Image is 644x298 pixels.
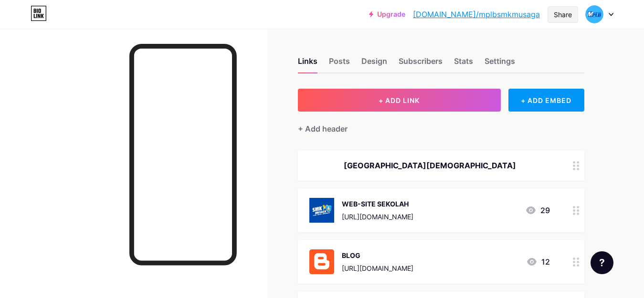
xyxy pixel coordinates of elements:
img: mplbsmkmusaga [585,5,603,23]
div: 29 [525,205,550,216]
div: Posts [329,55,350,72]
img: BLOG [309,249,334,274]
div: Settings [485,55,515,72]
div: + Add header [298,123,348,134]
div: BLOG [342,250,413,260]
div: Links [298,55,317,72]
div: 12 [526,256,550,267]
div: [GEOGRAPHIC_DATA][DEMOGRAPHIC_DATA] [309,160,550,171]
div: Stats [454,55,473,72]
div: + ADD EMBED [508,89,584,112]
a: Upgrade [369,10,405,18]
div: [URL][DOMAIN_NAME] [342,263,413,273]
img: WEB-SITE SEKOLAH [309,198,334,223]
button: + ADD LINK [298,89,501,112]
a: [DOMAIN_NAME]/mplbsmkmusaga [413,9,540,20]
div: [URL][DOMAIN_NAME] [342,212,413,222]
div: WEB-SITE SEKOLAH [342,199,413,209]
div: Share [554,10,572,20]
div: Design [361,55,387,72]
span: + ADD LINK [379,96,420,104]
div: Subscribers [399,55,443,72]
